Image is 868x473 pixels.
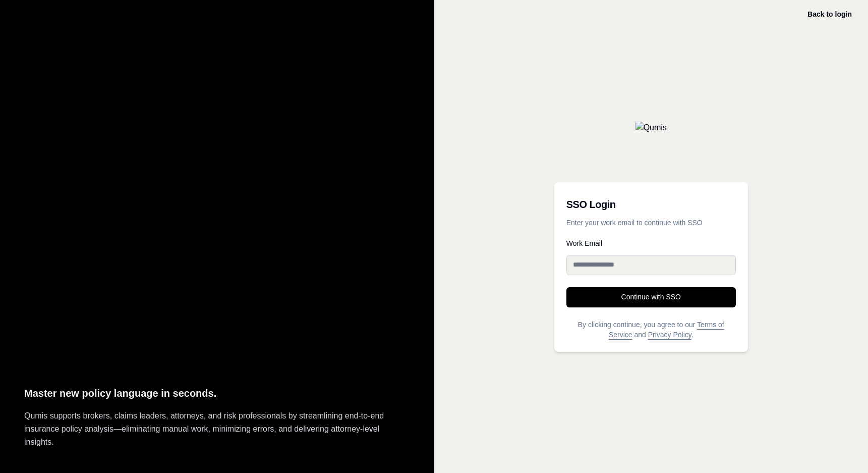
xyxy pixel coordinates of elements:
h3: SSO Login [566,194,736,215]
a: Terms of Service [609,321,724,339]
a: Back to login [807,10,852,18]
img: Qumis [635,122,667,134]
p: By clicking continue, you agree to our and . [566,320,736,340]
p: Qumis supports brokers, claims leaders, attorneys, and risk professionals by streamlining end-to-... [24,409,410,449]
button: Continue with SSO [566,287,736,307]
p: Master new policy language in seconds. [24,385,410,402]
label: Work Email [566,240,736,247]
p: Enter your work email to continue with SSO [566,218,736,228]
a: Privacy Policy [648,331,691,339]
